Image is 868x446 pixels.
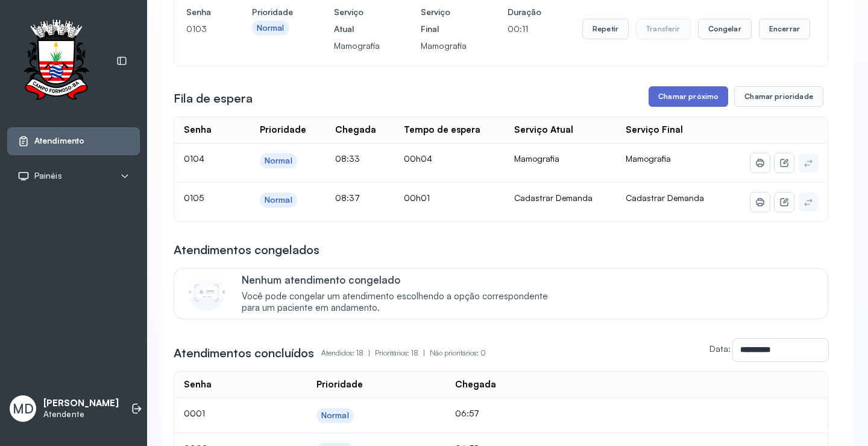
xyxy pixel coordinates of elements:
[421,37,467,54] p: Mamografia
[626,193,704,203] span: Cadastrar Demanda
[184,379,212,390] div: Senha
[242,291,561,314] span: Você pode congelar um atendimento escolhendo a opção correspondente para um paciente em andamento.
[260,124,306,136] div: Prioridade
[626,124,683,136] div: Serviço Final
[404,193,430,203] span: 00h01
[186,21,211,37] p: 0103
[649,86,728,107] button: Chamar próximo
[186,4,211,21] h4: Senha
[34,136,84,146] span: Atendimento
[174,90,253,107] h3: Fila de espera
[334,37,380,54] p: Mamografia
[626,153,671,164] span: Mamografia
[34,171,62,181] span: Painéis
[242,273,561,286] p: Nenhum atendimento congelado
[43,409,119,419] p: Atendente
[17,135,130,147] a: Atendimento
[514,153,607,164] div: Mamografia
[335,153,360,164] span: 08:33
[43,398,119,409] p: [PERSON_NAME]
[335,193,360,203] span: 08:37
[184,153,204,164] span: 0104
[184,408,205,418] span: 0001
[184,193,204,203] span: 0105
[430,345,486,362] p: Não prioritários: 0
[335,124,376,136] div: Chegada
[368,348,370,357] span: |
[698,19,752,39] button: Congelar
[514,124,573,136] div: Serviço Atual
[582,19,629,39] button: Repetir
[13,19,99,103] img: Logotipo do estabelecimento
[265,156,292,166] div: Normal
[709,343,731,354] label: Data:
[334,4,380,37] h4: Serviço Atual
[636,19,691,39] button: Transferir
[759,19,810,39] button: Encerrar
[404,153,432,164] span: 00h04
[321,410,349,421] div: Normal
[184,124,212,136] div: Senha
[189,275,225,311] img: Imagem de CalloutCard
[375,345,430,362] p: Prioritários: 18
[321,345,375,362] p: Atendidos: 18
[174,345,314,362] h3: Atendimentos concluídos
[455,379,496,390] div: Chegada
[734,86,823,107] button: Chamar prioridade
[455,408,479,418] span: 06:57
[174,241,319,258] h3: Atendimentos congelados
[508,21,541,37] p: 00:11
[423,348,425,357] span: |
[252,4,293,21] h4: Prioridade
[316,379,363,390] div: Prioridade
[421,4,467,37] h4: Serviço Final
[257,23,285,33] div: Normal
[265,195,292,205] div: Normal
[404,124,480,136] div: Tempo de espera
[508,4,541,21] h4: Duração
[514,193,607,203] div: Cadastrar Demanda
